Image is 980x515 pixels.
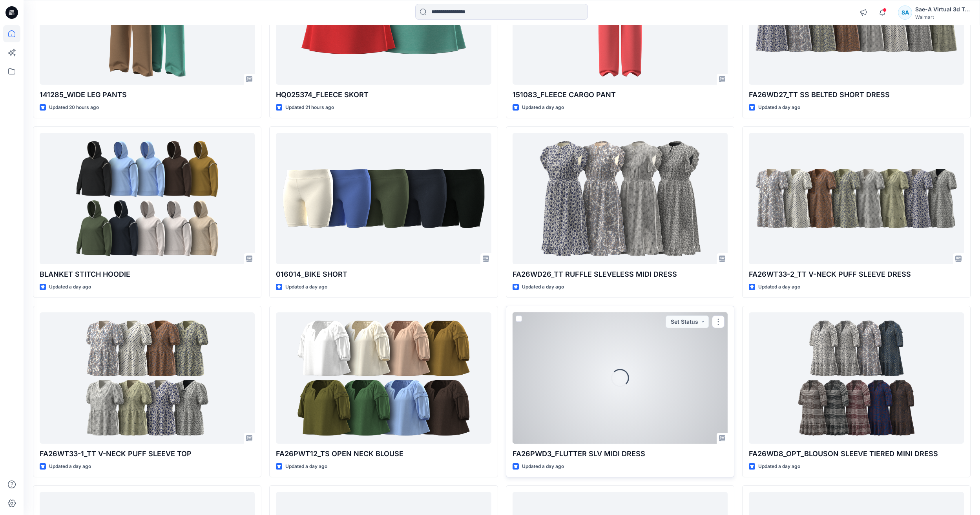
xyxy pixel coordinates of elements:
p: HQ025374_FLEECE SKORT [276,89,491,100]
p: Updated a day ago [49,462,91,471]
p: Updated a day ago [758,283,800,291]
p: 151083_FLEECE CARGO PANT [513,89,728,100]
a: FA26PWT12_TS OPEN NECK BLOUSE [276,312,491,444]
div: Sae-A Virtual 3d Team [915,5,970,14]
div: SA [898,5,912,20]
p: Updated 20 hours ago [49,103,99,112]
p: Updated a day ago [49,283,91,291]
p: Updated a day ago [758,103,800,112]
a: FA26WT33-1_TT V-NECK PUFF SLEEVE TOP [40,312,255,444]
p: FA26WD8_OPT_BLOUSON SLEEVE TIERED MINI DRESS [749,448,964,459]
p: Updated 21 hours ago [285,103,334,112]
a: FA26WT33-2_TT V-NECK PUFF SLEEVE DRESS [749,133,964,264]
a: FA26WD8_OPT_BLOUSON SLEEVE TIERED MINI DRESS [749,312,964,444]
p: FA26WT33-1_TT V-NECK PUFF SLEEVE TOP [40,448,255,459]
p: Updated a day ago [522,462,564,471]
p: Updated a day ago [522,103,564,112]
p: Updated a day ago [758,462,800,471]
a: FA26WD26_TT RUFFLE SLEVELESS MIDI DRESS [513,133,728,264]
p: BLANKET STITCH HOODIE [40,269,255,280]
p: 016014_BIKE SHORT [276,269,491,280]
p: Updated a day ago [522,283,564,291]
div: Walmart [915,14,970,20]
p: FA26WT33-2_TT V-NECK PUFF SLEEVE DRESS [749,269,964,280]
p: FA26PWD3_FLUTTER SLV MIDI DRESS [513,448,728,459]
p: 141285_WIDE LEG PANTS [40,89,255,100]
p: Updated a day ago [285,462,327,471]
p: FA26PWT12_TS OPEN NECK BLOUSE [276,448,491,459]
p: FA26WD27_TT SS BELTED SHORT DRESS [749,89,964,100]
p: Updated a day ago [285,283,327,291]
p: FA26WD26_TT RUFFLE SLEVELESS MIDI DRESS [513,269,728,280]
a: 016014_BIKE SHORT [276,133,491,264]
a: BLANKET STITCH HOODIE [40,133,255,264]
